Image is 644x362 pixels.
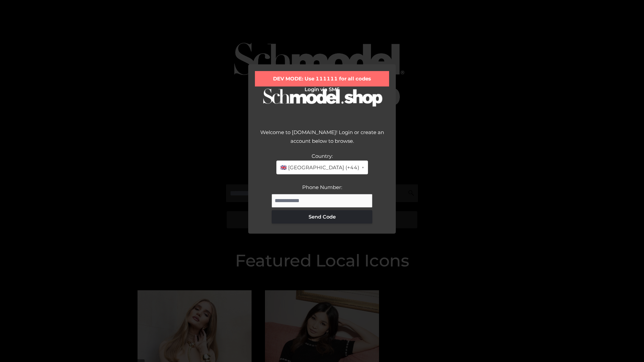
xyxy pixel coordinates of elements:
[272,210,372,224] button: Send Code
[312,153,333,159] label: Country:
[255,128,389,152] div: Welcome to [DOMAIN_NAME]! Login or create an account below to browse.
[302,184,342,190] label: Phone Number:
[280,163,359,172] span: 🇬🇧 [GEOGRAPHIC_DATA] (+44)
[255,71,389,86] div: DEV MODE: Use 111111 for all codes
[255,86,389,93] h2: Login via SMS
